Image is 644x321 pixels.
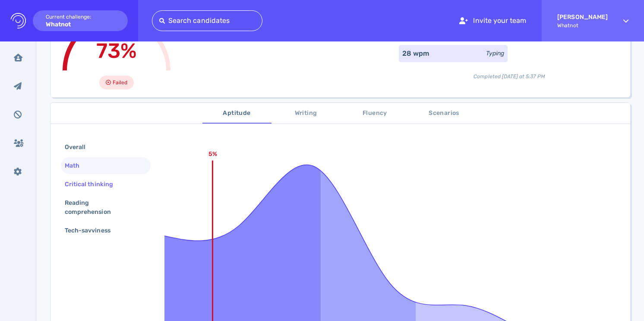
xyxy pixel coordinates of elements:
span: Fluency [346,108,404,119]
div: Tech-savviness [63,224,121,237]
div: Reading comprehension [63,197,142,218]
div: 28 wpm [402,48,429,59]
span: Writing [277,108,335,119]
div: Overall [63,141,96,153]
strong: [PERSON_NAME] [557,13,608,21]
div: Math [63,159,90,172]
div: Typing [486,49,504,58]
div: Completed [DATE] at 5:37 PM [399,66,620,80]
span: 73% [96,38,137,63]
div: Critical thinking [63,178,123,191]
text: 5% [208,150,217,158]
span: Aptitude [208,108,266,119]
span: Failed [113,77,127,88]
span: Scenarios [415,108,474,119]
span: Whatnot [557,22,608,29]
